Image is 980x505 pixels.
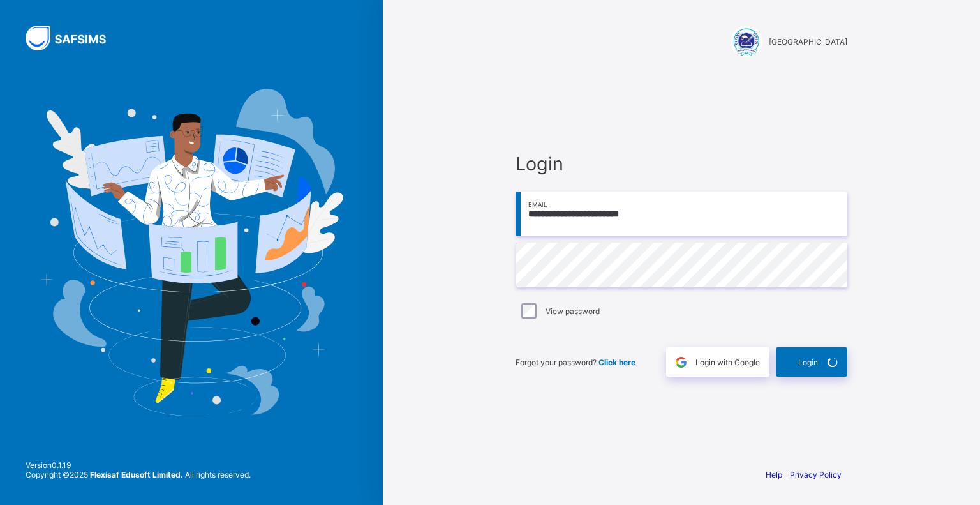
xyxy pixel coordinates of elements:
img: SAFSIMS Logo [26,26,121,50]
span: Login [516,153,847,175]
a: Privacy Policy [790,470,842,479]
span: Copyright © 2025 All rights reserved. [26,470,251,479]
span: Login [798,358,818,367]
a: Help [766,470,782,479]
img: Hero Image [40,89,343,416]
span: Forgot your password? [516,358,635,367]
span: Version 0.1.19 [26,460,251,470]
span: Login with Google [695,358,760,367]
span: [GEOGRAPHIC_DATA] [769,37,847,47]
strong: Flexisaf Edusoft Limited. [90,470,183,479]
img: google.396cfc9801f0270233282035f929180a.svg [674,355,688,370]
label: View password [546,306,600,316]
a: Click here [598,358,635,367]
